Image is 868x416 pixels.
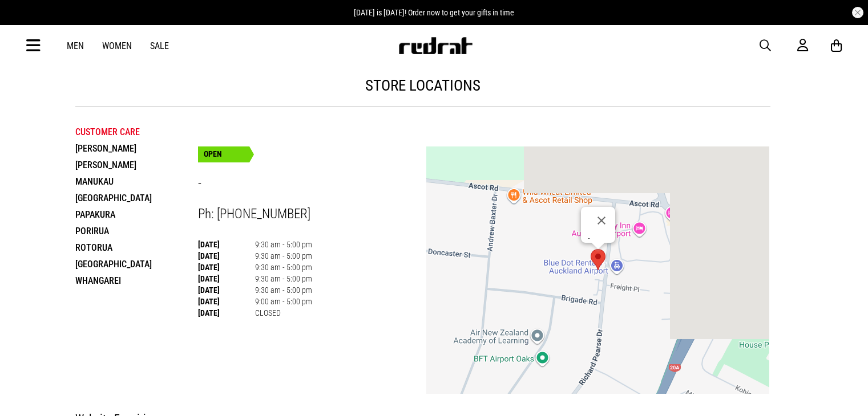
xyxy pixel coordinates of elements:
[255,239,312,250] td: 9:30 am - 5:00 pm
[75,157,198,173] li: [PERSON_NAME]
[75,76,770,95] h1: store locations
[255,296,312,307] td: 9:00 am - 5:00 pm
[198,284,255,296] th: [DATE]
[75,173,198,190] li: Manukau
[75,272,198,289] li: Whangarei
[198,176,427,193] h3: -
[198,296,255,307] th: [DATE]
[255,262,312,273] td: 9:30 am - 5:00 pm
[588,234,615,243] div: -
[198,239,255,250] th: [DATE]
[198,146,249,162] div: OPEN
[588,207,615,234] button: Close
[102,40,132,51] a: Women
[75,206,198,223] li: Papakura
[75,190,198,206] li: [GEOGRAPHIC_DATA]
[398,37,473,54] img: Redrat logo
[198,250,255,262] th: [DATE]
[255,284,312,296] td: 9:30 am - 5:00 pm
[75,223,198,239] li: Porirua
[75,239,198,256] li: Rotorua
[67,40,84,51] a: Men
[75,140,198,157] li: [PERSON_NAME]
[75,256,198,272] li: [GEOGRAPHIC_DATA]
[150,40,169,51] a: Sale
[198,262,255,273] th: [DATE]
[255,250,312,262] td: 9:30 am - 5:00 pm
[75,124,198,140] li: Customer Care
[255,273,312,284] td: 9:30 am - 5:00 pm
[198,206,310,222] span: Ph: [PHONE_NUMBER]
[255,307,312,319] td: CLOSED
[198,307,255,319] th: [DATE]
[354,8,514,17] span: [DATE] is [DATE]! Order now to get your gifts in time
[198,273,255,284] th: [DATE]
